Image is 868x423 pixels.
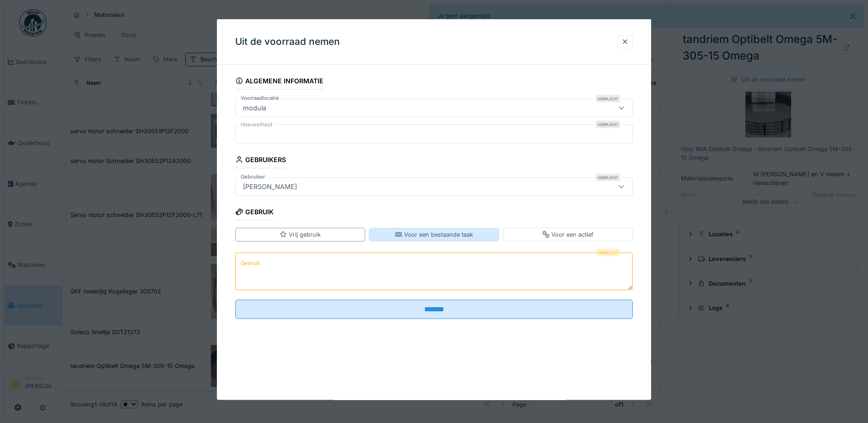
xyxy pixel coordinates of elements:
[235,36,340,48] h3: Uit de voorraad nemen
[235,205,274,221] div: Gebruik
[239,103,270,113] div: modula
[239,182,301,192] div: [PERSON_NAME]
[235,153,286,168] div: Gebruikers
[542,230,593,239] div: Voor een actief
[239,173,267,181] label: Gebruiker
[596,174,620,181] div: Verplicht
[596,249,620,256] div: Verplicht
[280,230,321,239] div: Vrij gebruik
[235,74,323,90] div: Algemene informatie
[395,230,473,239] div: Voor een bestaande taak
[596,95,620,103] div: Verplicht
[239,94,281,102] label: Voorraadlocatie
[239,121,274,129] label: Hoeveelheid
[596,121,620,128] div: Verplicht
[239,257,262,269] label: Gebruik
